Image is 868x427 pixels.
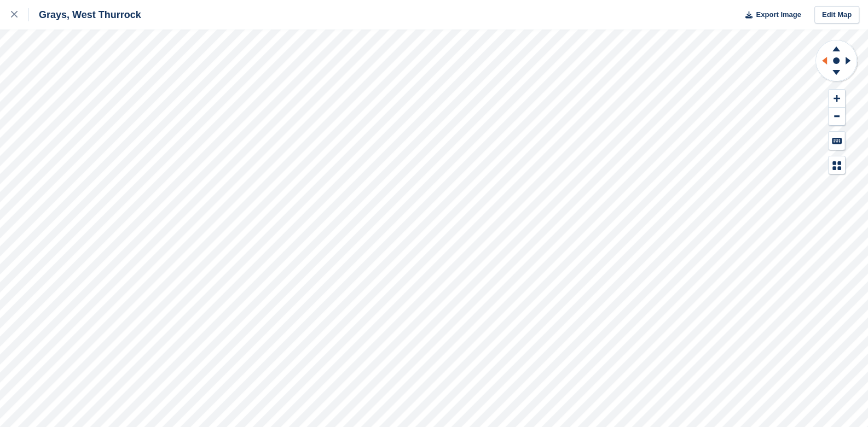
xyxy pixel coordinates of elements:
[29,8,141,21] div: Grays, West Thurrock
[829,156,845,174] button: Map Legend
[814,6,859,24] a: Edit Map
[829,90,845,108] button: Zoom In
[739,6,801,24] button: Export Image
[829,132,845,150] button: Keyboard Shortcuts
[756,9,801,20] span: Export Image
[829,108,845,126] button: Zoom Out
